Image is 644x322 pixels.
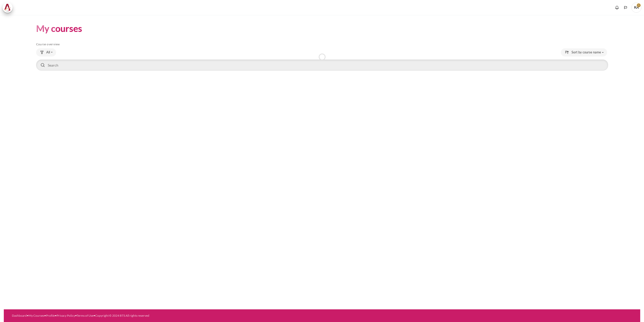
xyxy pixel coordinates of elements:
img: Architeck [4,4,11,11]
a: User menu [631,3,641,13]
a: Terms of Use [77,314,93,317]
a: Dashboard [12,314,27,317]
button: Grouping drop-down menu [36,48,56,56]
a: Copyright © 2024 BTS All rights reserved [95,314,149,317]
span: Sort by course name [571,50,601,55]
a: Privacy Policy [57,314,75,317]
input: Search [36,59,608,71]
button: Sorting drop-down menu [561,48,607,56]
div: Show notification window with no new notifications [613,4,621,11]
div: Course overview controls [36,48,608,72]
h1: My courses [36,23,82,34]
span: KA [631,3,641,13]
h5: Course overview [36,42,608,46]
section: Content [4,15,640,79]
a: Profile [46,314,55,317]
div: • • • • • [12,313,364,318]
a: Architeck Architeck [3,3,15,13]
button: Languages [622,4,629,11]
span: All [46,50,50,55]
a: My Courses [29,314,44,317]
